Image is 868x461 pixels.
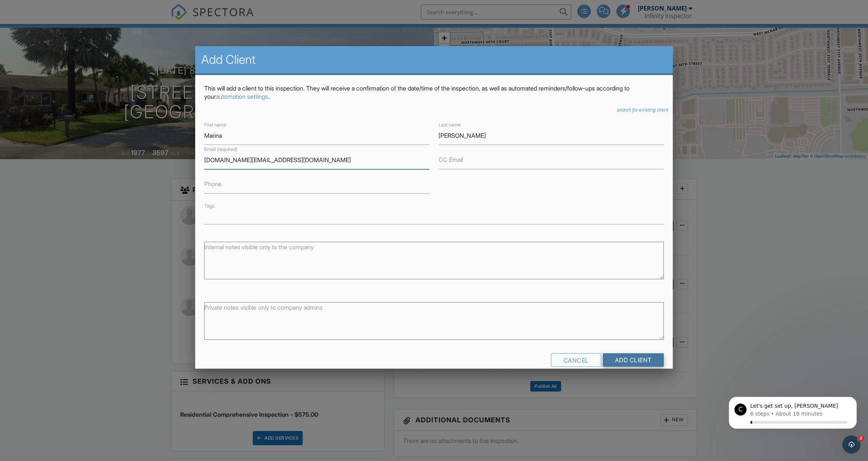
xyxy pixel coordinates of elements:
[204,203,214,209] label: Tags
[603,353,664,367] input: Add Client
[216,93,268,100] a: automation settings
[204,84,663,101] p: This will add a client to this inspection. They will receive a confirmation of the date/time of t...
[204,243,314,251] label: Internal notes visible only to the company
[617,107,668,113] a: search for existing client
[551,353,601,367] div: Cancel
[204,303,323,312] label: Private notes visible only to company admins
[718,388,868,441] iframe: Intercom notifications message
[842,435,860,453] iframe: Intercom live chat
[201,52,666,67] h2: Add Client
[439,155,463,164] label: CC Email
[204,146,237,153] label: Email (required)
[204,122,226,128] label: First name
[858,435,864,441] span: 2
[204,180,222,188] label: Phone
[439,122,461,128] label: Last name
